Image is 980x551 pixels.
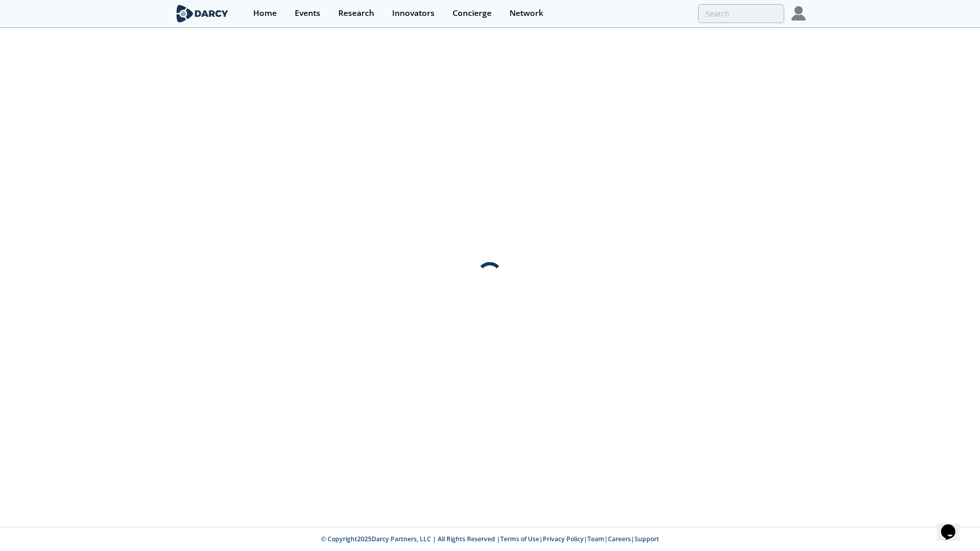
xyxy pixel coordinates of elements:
a: Privacy Policy [543,535,584,543]
div: Events [295,9,320,17]
iframe: chat widget [937,510,970,541]
a: Support [635,535,659,543]
div: Concierge [453,9,492,17]
a: Careers [608,535,631,543]
img: logo-wide.svg [174,5,230,23]
div: Home [253,9,277,17]
div: Research [338,9,374,17]
div: Innovators [392,9,435,17]
a: Terms of Use [500,535,539,543]
a: Team [587,535,604,543]
input: Advanced Search [698,4,784,23]
img: Profile [791,6,806,21]
p: © Copyright 2025 Darcy Partners, LLC | All Rights Reserved | | | | | [111,535,869,544]
div: Network [509,9,543,17]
